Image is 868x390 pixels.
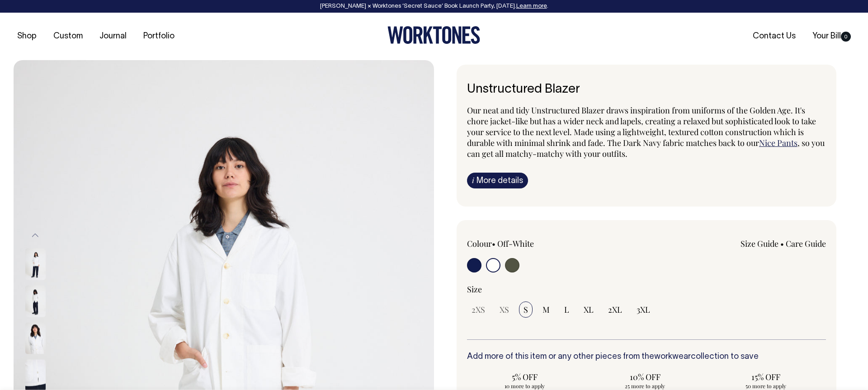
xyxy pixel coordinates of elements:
button: Previous [28,226,42,246]
a: Custom [50,29,86,44]
span: M [542,304,550,315]
a: Nice Pants [759,137,797,148]
span: XS [500,304,509,315]
span: Our neat and tidy Unstructured Blazer draws inspiration from uniforms of the Golden Age. It's cho... [467,105,816,148]
span: • [780,238,784,249]
span: 3XL [637,304,650,315]
span: 0 [841,32,851,42]
h6: Unstructured Blazer [467,83,826,97]
a: Shop [14,29,40,44]
label: Off-White [497,238,534,249]
span: S [524,304,528,315]
input: L [560,301,574,318]
div: Colour [467,238,611,249]
img: off-white [25,286,46,317]
span: 25 more to apply [592,382,698,390]
span: 10% OFF [592,371,698,382]
img: off-white [25,249,46,280]
input: XL [579,301,598,318]
span: 50 more to apply [712,382,819,390]
span: 10 more to apply [472,382,578,390]
img: off-white [25,323,46,354]
a: iMore details [467,173,528,188]
div: [PERSON_NAME] × Worktones ‘Secret Sauce’ Book Launch Party, [DATE]. . [9,3,859,9]
span: 2XS [472,304,485,315]
input: 3XL [632,301,655,318]
span: L [564,304,569,315]
span: 5% OFF [472,371,578,382]
a: Contact Us [749,29,799,44]
span: XL [584,304,594,315]
a: Your Bill0 [809,29,854,44]
h6: Add more of this item or any other pieces from the collection to save [467,352,826,362]
a: Learn more [516,4,547,9]
a: Care Guide [786,238,826,249]
input: XS [495,301,514,318]
a: Portfolio [140,29,178,44]
span: 15% OFF [712,371,819,382]
div: Size [467,284,826,295]
input: S [519,301,533,318]
input: M [538,301,554,318]
a: workwear [654,353,691,361]
span: , so you can get all matchy-matchy with your outfits. [467,137,825,159]
input: 2XL [604,301,627,318]
a: Size Guide [741,238,778,249]
a: Journal [96,29,130,44]
input: 2XS [467,301,490,318]
span: • [492,238,495,249]
span: 2XL [608,304,622,315]
span: i [472,175,474,185]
